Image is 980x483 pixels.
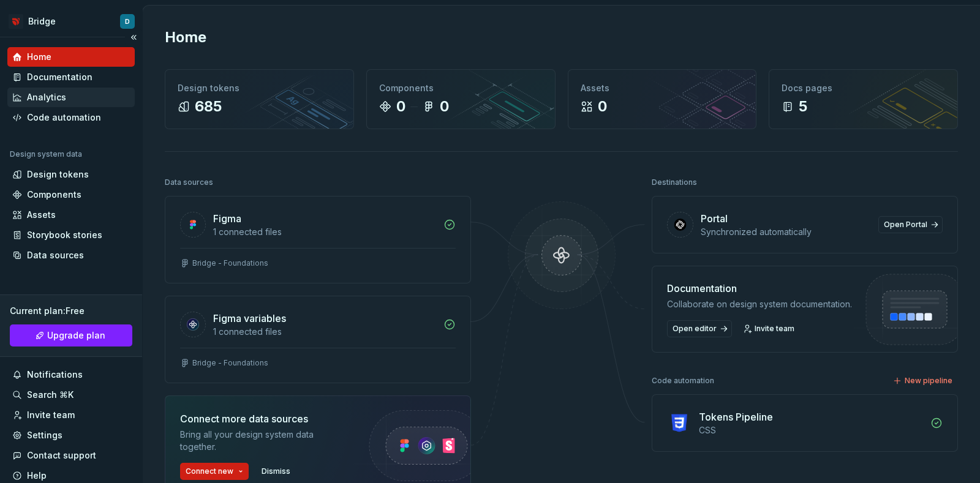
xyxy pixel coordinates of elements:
a: Upgrade plan [10,324,132,346]
a: Data sources [7,245,135,265]
div: Tokens Pipeline [699,410,773,424]
div: Documentation [667,281,852,296]
button: Collapse sidebar [125,29,142,46]
a: Documentation [7,67,135,87]
a: Figma1 connected filesBridge - Foundations [165,196,471,283]
a: Storybook stories [7,225,135,245]
div: 1 connected files [213,326,436,338]
div: 1 connected files [213,226,436,238]
button: Search ⌘K [7,385,135,405]
a: Invite team [739,320,800,337]
div: D [125,17,130,26]
h2: Home [165,28,206,47]
span: Connect new [186,466,233,476]
div: Assets [581,82,744,94]
div: Connect more data sources [180,411,345,426]
div: Assets [27,209,56,221]
a: Code automation [7,108,135,127]
div: Design tokens [27,168,89,181]
div: Bridge - Foundations [192,358,268,368]
div: Bridge - Foundations [192,258,268,268]
a: Analytics [7,88,135,107]
div: Docs pages [782,82,945,94]
div: Design system data [10,149,82,159]
button: Notifications [7,365,135,384]
div: Code automation [652,372,714,389]
div: Storybook stories [27,229,102,241]
div: Invite team [27,409,75,421]
a: Figma variables1 connected filesBridge - Foundations [165,296,471,383]
div: Code automation [27,111,101,124]
a: Open editor [667,320,732,337]
a: Settings [7,425,135,445]
div: Search ⌘K [27,389,73,401]
a: Invite team [7,405,135,425]
button: BridgeD [2,8,140,34]
a: Components00 [366,69,556,129]
span: New pipeline [905,376,952,386]
div: Bridge [28,15,56,28]
div: 5 [799,97,807,116]
div: 0 [598,97,607,116]
div: Notifications [27,369,83,381]
span: Upgrade plan [47,329,105,342]
button: Contact support [7,446,135,465]
a: Assets0 [568,69,757,129]
div: Home [27,51,51,63]
div: 0 [440,97,449,116]
a: Docs pages5 [769,69,958,129]
div: Data sources [27,249,84,261]
a: Components [7,185,135,204]
div: Help [27,470,47,482]
div: Destinations [652,174,697,191]
div: Settings [27,429,62,441]
a: Design tokens [7,165,135,184]
div: Bring all your design system data together. [180,429,345,453]
button: New pipeline [889,372,958,389]
div: 685 [195,97,222,116]
button: Dismiss [256,463,296,480]
a: Home [7,47,135,67]
span: Invite team [755,324,794,334]
div: Portal [701,211,728,226]
div: Analytics [27,91,66,103]
div: Components [27,189,81,201]
div: Design tokens [178,82,341,94]
span: Dismiss [262,466,290,476]
a: Design tokens685 [165,69,354,129]
div: Figma variables [213,311,286,326]
a: Assets [7,205,135,225]
div: Figma [213,211,241,226]
a: Open Portal [878,216,943,233]
div: 0 [396,97,405,116]
div: Current plan : Free [10,305,132,317]
div: CSS [699,424,923,436]
div: Collaborate on design system documentation. [667,298,852,310]
div: Contact support [27,449,96,462]
span: Open editor [673,324,717,334]
button: Connect new [180,463,249,480]
div: Components [379,82,543,94]
span: Open Portal [884,220,927,230]
div: Synchronized automatically [701,226,871,238]
div: Documentation [27,71,92,83]
div: Data sources [165,174,213,191]
img: 3f850d6b-8361-4b34-8a82-b945b4d8a89b.png [9,14,23,29]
